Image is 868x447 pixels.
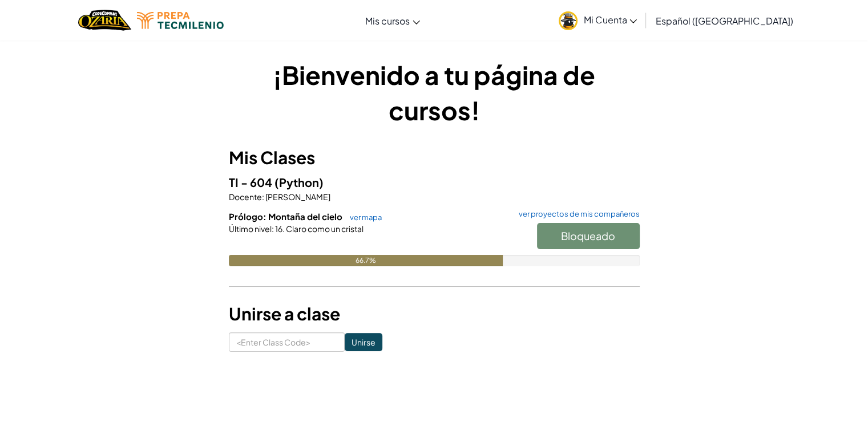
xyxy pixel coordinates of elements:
a: Español ([GEOGRAPHIC_DATA]) [649,5,798,36]
a: Mi Cuenta [553,2,643,38]
a: ver mapa [344,213,382,222]
img: avatar [559,11,578,30]
span: Docente [229,192,262,202]
h3: Unirse a clase [229,301,640,327]
span: Español ([GEOGRAPHIC_DATA]) [655,15,793,27]
span: Mis cursos [365,15,410,27]
a: Ozaria by CodeCombat logo [78,9,131,32]
span: Último nivel [229,223,272,234]
input: Unirse [345,333,382,351]
span: 16. [274,223,285,234]
span: (Python) [274,175,324,189]
span: Claro como un cristal [285,223,364,234]
span: : [272,223,274,234]
img: Home [78,9,131,32]
div: 66.7% [229,255,503,266]
span: : [262,192,264,202]
span: [PERSON_NAME] [264,192,330,202]
span: TI - 604 [229,175,274,189]
img: Tecmilenio logo [137,12,224,29]
span: Mi Cuenta [583,14,637,26]
span: Prólogo: Montaña del cielo [229,211,344,222]
input: <Enter Class Code> [229,332,345,352]
a: ver proyectos de mis compañeros [513,210,640,218]
a: Mis cursos [360,5,426,36]
h3: Mis Clases [229,145,640,170]
h1: ¡Bienvenido a tu página de cursos! [229,57,640,128]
